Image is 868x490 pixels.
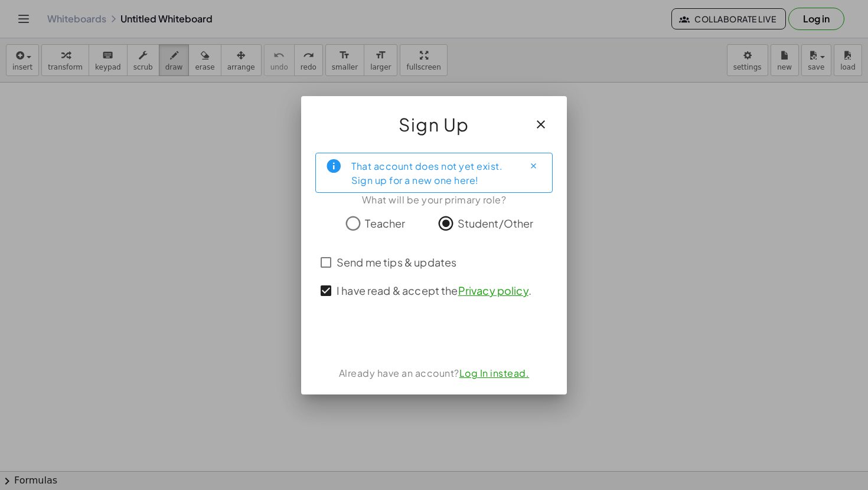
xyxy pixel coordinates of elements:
[365,215,405,231] span: Teacher
[399,110,469,139] span: Sign Up
[351,158,514,188] div: That account does not yet exist. Sign up for a new one here!
[337,282,531,298] span: I have read & accept the .
[524,157,543,176] button: Close
[458,284,528,297] a: Privacy policy
[315,193,553,207] div: What will be your primary role?
[458,215,534,231] span: Student/Other
[337,254,456,270] span: Send me tips & updates
[367,323,502,348] iframe: Sign in with Google Button
[315,366,553,380] div: Already have an account?
[459,367,530,379] a: Log In instead.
